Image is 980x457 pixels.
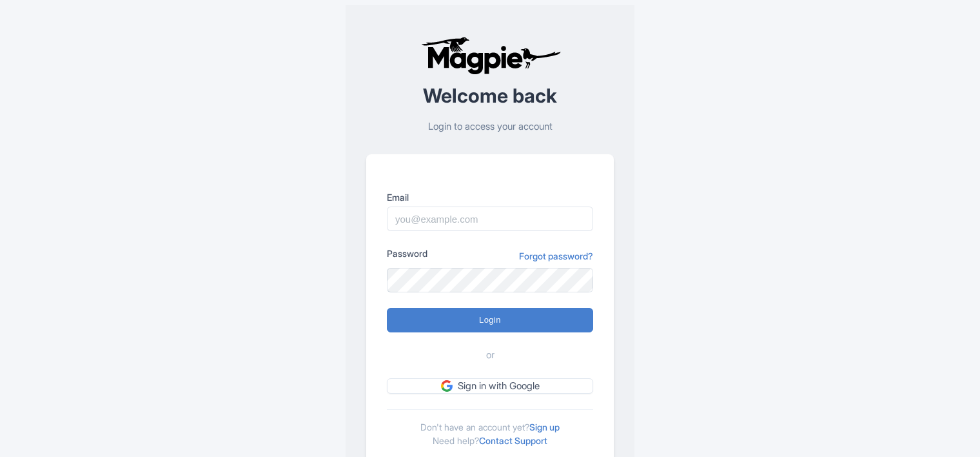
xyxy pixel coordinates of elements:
a: Forgot password? [519,249,593,263]
a: Sign up [529,421,560,432]
a: Sign in with Google [387,378,593,394]
label: Password [387,247,427,260]
input: Login [387,308,593,332]
span: or [486,348,495,363]
img: google.svg [441,380,453,392]
input: you@example.com [387,207,593,231]
div: Don't have an account yet? Need help? [387,409,593,447]
a: Contact Support [479,435,547,446]
p: Login to access your account [366,119,614,134]
img: logo-ab69f6fb50320c5b225c76a69d11143b.png [418,36,563,75]
label: Email [387,190,593,204]
h2: Welcome back [366,85,614,107]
